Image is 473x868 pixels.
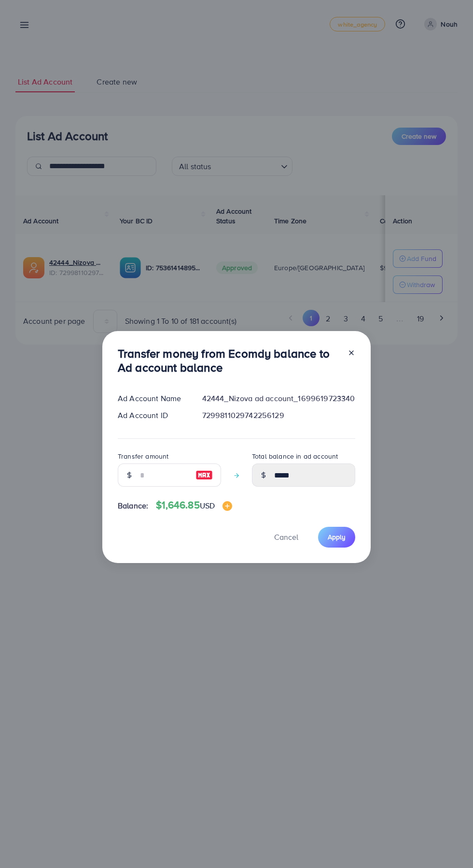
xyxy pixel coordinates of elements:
[195,393,363,404] div: 42444_Nizova ad account_1699619723340
[156,499,232,511] h4: $1,646.85
[328,532,346,542] span: Apply
[223,501,232,511] img: image
[200,500,215,511] span: USD
[274,532,298,542] span: Cancel
[118,347,340,375] h3: Transfer money from Ecomdy balance to Ad account balance
[195,410,363,421] div: 7299811029742256129
[262,527,310,548] button: Cancel
[195,469,213,481] img: image
[432,825,466,861] iframe: Chat
[118,451,168,461] label: Transfer amount
[118,500,148,511] span: Balance:
[110,410,195,421] div: Ad Account ID
[252,451,338,461] label: Total balance in ad account
[110,393,195,404] div: Ad Account Name
[318,527,355,548] button: Apply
